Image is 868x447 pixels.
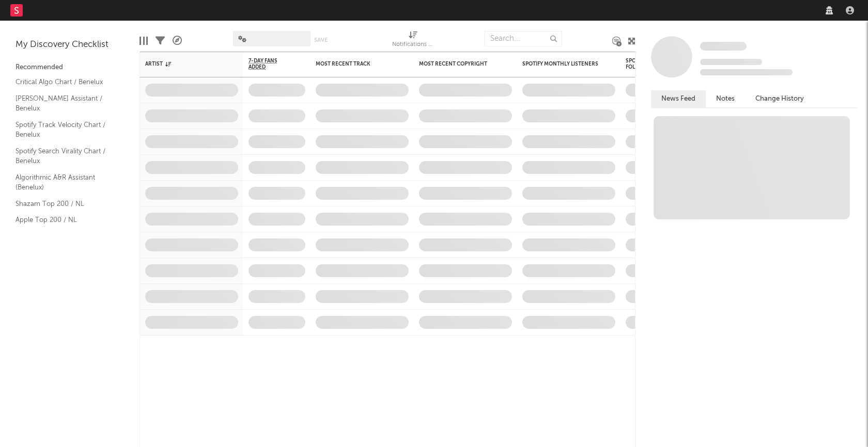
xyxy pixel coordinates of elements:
[626,58,662,70] div: Spotify Followers
[16,93,114,114] a: [PERSON_NAME] Assistant / Benelux
[700,69,793,75] span: 0 fans last week
[419,61,497,67] div: Most Recent Copyright
[16,39,124,51] div: My Discovery Checklist
[16,76,114,88] a: Critical Algo Chart / Benelux
[16,214,114,226] a: Apple Top 200 / NL
[173,26,182,56] div: A&R Pipeline
[651,90,706,107] button: News Feed
[392,26,433,56] div: Notifications (Artist)
[485,31,562,46] input: Search...
[522,61,600,67] div: Spotify Monthly Listeners
[706,90,745,107] button: Notes
[139,26,148,56] div: Edit Columns
[156,26,165,56] div: Filters
[700,41,747,52] a: Some Artist
[392,39,433,51] div: Notifications (Artist)
[16,146,114,167] a: Spotify Search Virality Chart / Benelux
[145,61,223,67] div: Artist
[16,61,124,74] div: Recommended
[316,61,393,67] div: Most Recent Track
[745,90,814,107] button: Change History
[16,172,114,193] a: Algorithmic A&R Assistant (Benelux)
[16,119,114,140] a: Spotify Track Velocity Chart / Benelux
[700,59,762,65] span: Tracking Since: [DATE]
[249,58,290,70] span: 7-Day Fans Added
[16,198,114,210] a: Shazam Top 200 / NL
[314,37,328,43] button: Save
[700,42,747,51] span: Some Artist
